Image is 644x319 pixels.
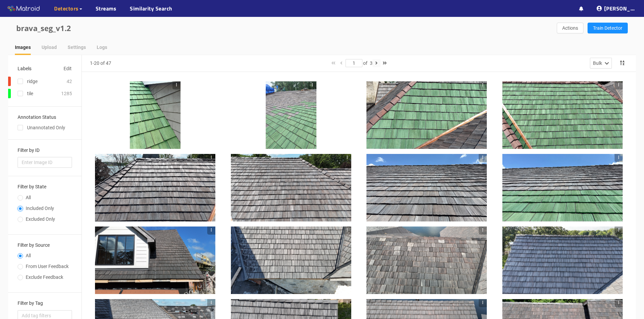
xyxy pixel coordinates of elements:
h3: Filter by Tag [18,301,72,306]
span: Exclude Feedback [23,274,66,280]
button: Bulk [590,58,612,69]
h3: Annotation Status [18,115,72,120]
div: 1-20 of 47 [90,59,111,67]
div: Upload [42,44,57,51]
h3: Filter by Source [18,243,72,248]
span: From User Feedback [23,264,71,269]
button: Actions [557,23,583,33]
span: Edit [64,65,72,72]
div: Labels [18,65,31,72]
div: Unannotated Only [18,124,72,131]
div: Images [15,44,31,51]
div: Bulk [593,59,602,67]
span: All [23,195,33,200]
span: Detectors [54,4,79,12]
a: Streams [96,4,117,12]
button: Train Detector [588,23,628,33]
div: ridge [27,78,38,85]
span: Train Detector [593,24,622,32]
img: Matroid logo [7,4,41,14]
span: Included Only [23,206,57,211]
div: tile [27,90,33,97]
h3: Filter by ID [18,148,72,153]
a: Similarity Search [130,4,172,12]
div: brava_seg_v1.2 [16,22,322,34]
div: Logs [97,44,107,51]
span: Excluded Only [23,216,58,222]
input: Enter Image ID [18,157,72,168]
h3: Filter by State [18,184,72,189]
span: Actions [562,24,578,32]
span: All [23,253,33,258]
button: Edit [63,63,72,74]
span: of 3 [363,60,373,66]
div: Settings [68,44,86,51]
div: 1285 [61,90,72,97]
div: 42 [67,78,72,85]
